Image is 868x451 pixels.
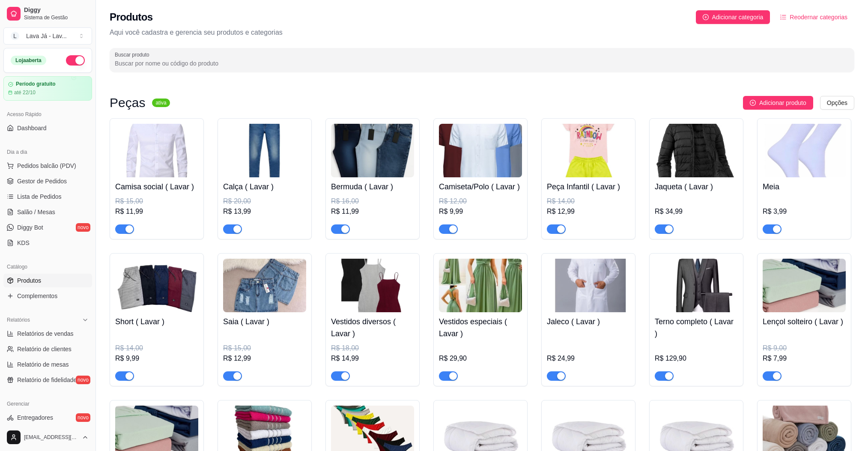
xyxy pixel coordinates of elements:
a: Relatório de mesas [3,358,92,371]
h4: Bermuda ( Lavar ) [331,181,414,193]
div: R$ 34,99 [655,206,738,217]
div: R$ 12,99 [547,206,630,217]
a: Complementos [3,289,92,303]
span: Diggy Bot [17,223,43,232]
div: R$ 12,00 [439,196,522,206]
a: Gestor de Pedidos [3,174,92,188]
div: Catálogo [3,260,92,274]
div: R$ 14,00 [547,196,630,206]
h4: Peça Infantil ( Lavar ) [547,181,630,193]
div: Acesso Rápido [3,108,92,121]
img: product-image [223,259,306,312]
div: R$ 14,99 [331,353,414,364]
a: Relatório de fidelidadenovo [3,373,92,387]
a: Diggy Botnovo [3,221,92,234]
div: R$ 11,99 [115,206,198,217]
h4: Camisa social ( Lavar ) [115,181,198,193]
span: Salão / Mesas [17,208,55,216]
sup: ativa [152,99,170,107]
span: Adicionar categoria [712,12,764,22]
div: R$ 9,99 [115,353,198,364]
span: Relatório de clientes [17,345,72,353]
a: Relatórios de vendas [3,327,92,340]
span: [EMAIL_ADDRESS][DOMAIN_NAME] [24,434,78,441]
img: product-image [331,124,414,177]
h4: Lençol solteiro ( Lavar ) [763,316,846,328]
span: L [11,32,19,40]
h4: Meia [763,181,846,193]
span: Produtos [17,276,41,285]
div: R$ 129,90 [655,353,738,364]
div: R$ 15,00 [115,196,198,206]
button: Alterar Status [66,55,85,66]
article: Período gratuito [16,81,56,87]
span: plus-circle [703,14,709,20]
a: Entregadoresnovo [3,411,92,424]
label: Buscar produto [115,51,152,58]
h4: Saia ( Lavar ) [223,316,306,328]
h4: Jaleco ( Lavar ) [547,316,630,328]
div: Dia a dia [3,145,92,159]
div: R$ 13,99 [223,206,306,217]
h4: Vestidos diversos ( Lavar ) [331,316,414,340]
div: R$ 18,00 [331,343,414,353]
div: R$ 7,99 [763,353,846,364]
a: Dashboard [3,121,92,135]
span: Complementos [17,292,57,300]
span: Entregadores [17,413,53,422]
button: Adicionar categoria [696,10,770,24]
h4: Jaqueta ( Lavar ) [655,181,738,193]
span: Dashboard [17,124,47,132]
p: Aqui você cadastra e gerencia seu produtos e categorias [110,27,854,38]
img: product-image [439,124,522,177]
span: Relatório de fidelidade [17,376,77,384]
span: Gestor de Pedidos [17,177,67,185]
img: product-image [547,124,630,177]
div: R$ 9,99 [439,206,522,217]
span: Relatórios [7,317,30,323]
h4: Vestidos especiais ( Lavar ) [439,316,522,340]
span: Opções [827,98,847,108]
span: KDS [17,239,30,247]
span: Diggy [24,6,89,14]
button: [EMAIL_ADDRESS][DOMAIN_NAME] [3,427,92,448]
h4: Terno completo ( Lavar ) [655,316,738,340]
span: Relatórios de vendas [17,329,74,338]
span: Adicionar produto [759,98,806,108]
span: Sistema de Gestão [24,14,89,21]
span: plus-circle [750,100,756,106]
span: ordered-list [780,14,786,20]
article: até 22/10 [14,89,36,96]
h3: Peças [110,98,145,108]
img: product-image [439,259,522,312]
span: Reodernar categorias [790,12,847,22]
h4: Camiseta/Polo ( Lavar ) [439,181,522,193]
div: R$ 3,99 [763,206,846,217]
a: Período gratuitoaté 22/10 [3,76,92,101]
button: Reodernar categorias [773,10,854,24]
button: Adicionar produto [743,96,813,110]
span: Lista de Pedidos [17,192,62,201]
button: Select a team [3,27,92,45]
a: Lista de Pedidos [3,190,92,203]
div: R$ 14,00 [115,343,198,353]
a: Relatório de clientes [3,342,92,356]
img: product-image [763,259,846,312]
div: R$ 11,99 [331,206,414,217]
a: KDS [3,236,92,250]
img: product-image [223,124,306,177]
button: Pedidos balcão (PDV) [3,159,92,173]
div: R$ 9,00 [763,343,846,353]
a: DiggySistema de Gestão [3,3,92,24]
span: Pedidos balcão (PDV) [17,161,76,170]
img: product-image [547,259,630,312]
button: Opções [820,96,854,110]
div: R$ 24,99 [547,353,630,364]
div: Lava Já - Lav ... [26,32,67,40]
img: product-image [331,259,414,312]
div: R$ 12,99 [223,353,306,364]
img: product-image [115,124,198,177]
div: R$ 29,90 [439,353,522,364]
a: Produtos [3,274,92,287]
h2: Produtos [110,10,153,24]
